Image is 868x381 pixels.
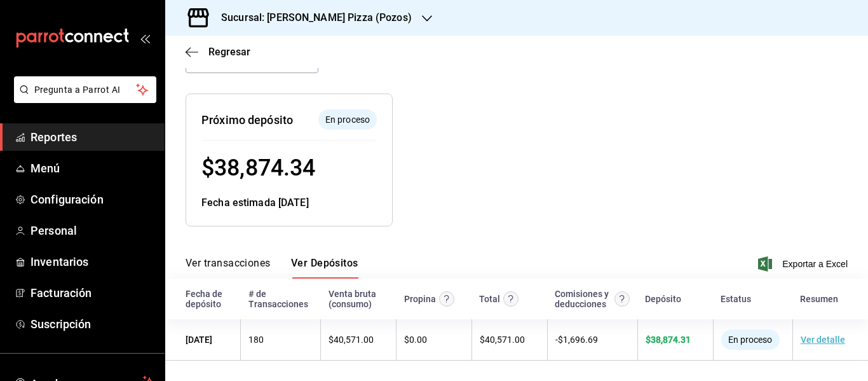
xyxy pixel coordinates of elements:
[201,155,315,181] span: $ 38,874.34
[31,253,154,270] span: Inventarios
[801,335,845,345] a: Ver detalle
[31,222,154,239] span: Personal
[479,294,500,304] div: Total
[208,46,250,58] span: Regresar
[186,257,358,279] div: navigation tabs
[721,329,780,350] div: El depósito aún no se ha enviado a tu cuenta bancaria.
[723,335,777,345] span: En proceso
[248,289,313,309] div: # de Transacciones
[320,113,375,127] span: En proceso
[503,291,519,307] svg: Este monto equivale al total de la venta más otros abonos antes de aplicar comisión e IVA.
[241,319,321,361] td: 180
[404,294,436,304] div: Propina
[186,46,250,58] button: Regresar
[291,257,358,279] button: Ver Depósitos
[480,335,525,345] span: $ 40,571.00
[201,195,377,211] div: Fecha estimada [DATE]
[397,319,472,361] td: $0.00
[165,319,241,361] td: [DATE]
[645,294,681,304] div: Depósito
[9,92,156,106] a: Pregunta a Parrot AI
[439,291,454,307] svg: Las propinas mostradas excluyen toda configuración de retención.
[34,83,137,97] span: Pregunta a Parrot AI
[721,294,751,304] div: Estatus
[800,294,838,304] div: Resumen
[329,289,389,309] div: Venta bruta (consumo)
[31,315,154,333] span: Suscripción
[761,256,848,272] button: Exportar a Excel
[140,33,150,43] button: open_drawer_menu
[646,335,691,345] span: $ 38,874.31
[211,10,412,25] h3: Sucursal: [PERSON_NAME] Pizza (Pozos)
[14,76,156,103] button: Pregunta a Parrot AI
[614,291,630,307] svg: Contempla comisión de ventas y propinas, IVA, cancelaciones y devoluciones.
[555,289,611,309] div: Comisiones y deducciones
[186,257,271,279] button: Ver transacciones
[201,111,293,128] div: Próximo depósito
[31,284,154,301] span: Facturación
[31,191,154,208] span: Configuración
[555,335,598,345] span: - $ 1,696.69
[31,160,154,177] span: Menú
[186,289,233,309] div: Fecha de depósito
[318,109,377,130] div: El depósito aún no se ha enviado a tu cuenta bancaria.
[329,335,374,345] span: $ 40,571.00
[31,128,154,146] span: Reportes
